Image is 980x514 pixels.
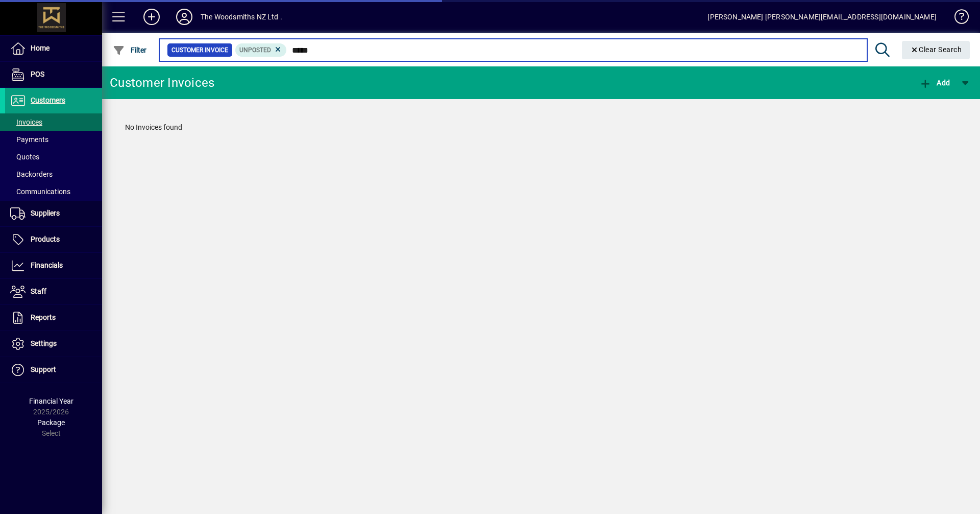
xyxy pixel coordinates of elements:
[707,9,937,25] div: [PERSON_NAME] [PERSON_NAME][EMAIL_ADDRESS][DOMAIN_NAME]
[31,313,56,321] span: Reports
[37,418,65,427] span: Package
[947,2,967,35] a: Knowledge Base
[31,365,56,373] span: Support
[31,235,60,243] span: Products
[5,166,102,183] a: Backorders
[31,287,46,295] span: Staff
[5,131,102,148] a: Payments
[235,43,287,57] mat-chip: Customer Invoice Status: Unposted
[5,279,102,305] a: Staff
[115,112,967,143] div: No Invoices found
[239,46,271,54] span: Unposted
[168,8,201,26] button: Profile
[5,253,102,278] a: Financials
[5,331,102,357] a: Settings
[29,397,73,405] span: Financial Year
[10,170,53,178] span: Backorders
[10,153,39,161] span: Quotes
[110,75,214,91] div: Customer Invoices
[201,9,282,25] div: The Woodsmiths NZ Ltd .
[10,118,42,126] span: Invoices
[113,46,147,54] span: Filter
[919,79,950,87] span: Add
[31,209,60,217] span: Suppliers
[31,70,44,78] span: POS
[902,41,970,59] button: Clear
[5,227,102,252] a: Products
[31,44,50,52] span: Home
[31,261,63,269] span: Financials
[10,135,48,144] span: Payments
[5,148,102,166] a: Quotes
[31,96,65,104] span: Customers
[135,8,168,26] button: Add
[5,113,102,131] a: Invoices
[5,62,102,87] a: POS
[5,305,102,331] a: Reports
[31,339,57,347] span: Settings
[5,357,102,383] a: Support
[110,41,150,59] button: Filter
[171,45,228,55] span: Customer Invoice
[917,74,952,92] button: Add
[5,201,102,226] a: Suppliers
[5,36,102,61] a: Home
[910,45,962,54] span: Clear Search
[5,183,102,200] a: Communications
[10,188,70,196] span: Communications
